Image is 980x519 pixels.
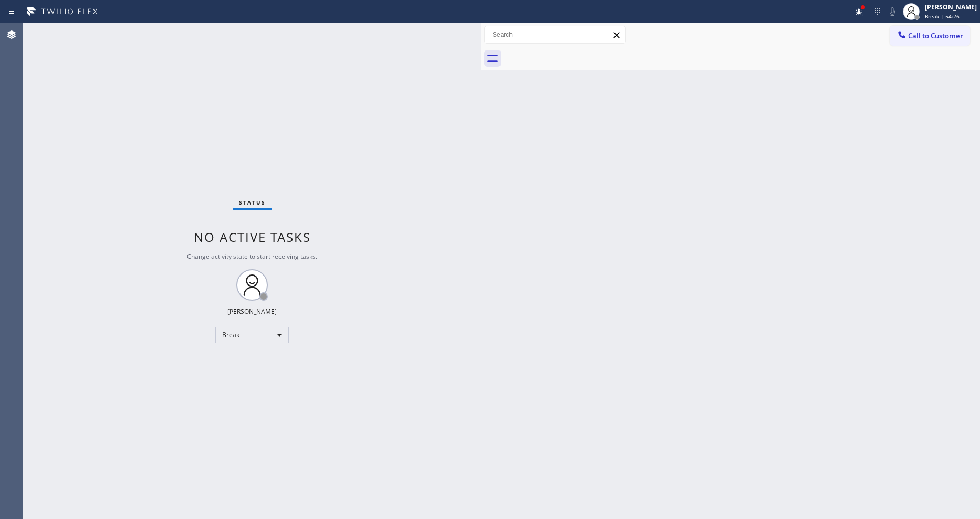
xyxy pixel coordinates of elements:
[187,252,317,261] span: Change activity state to start receiving tasks.
[925,13,960,20] span: Break | 54:26
[239,199,266,206] span: Status
[890,26,970,46] button: Call to Customer
[908,31,963,40] span: Call to Customer
[485,26,625,43] input: Search
[925,3,977,12] div: [PERSON_NAME]
[215,327,289,343] div: Break
[885,4,900,19] button: Mute
[227,307,277,316] div: [PERSON_NAME]
[194,228,311,246] span: No active tasks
